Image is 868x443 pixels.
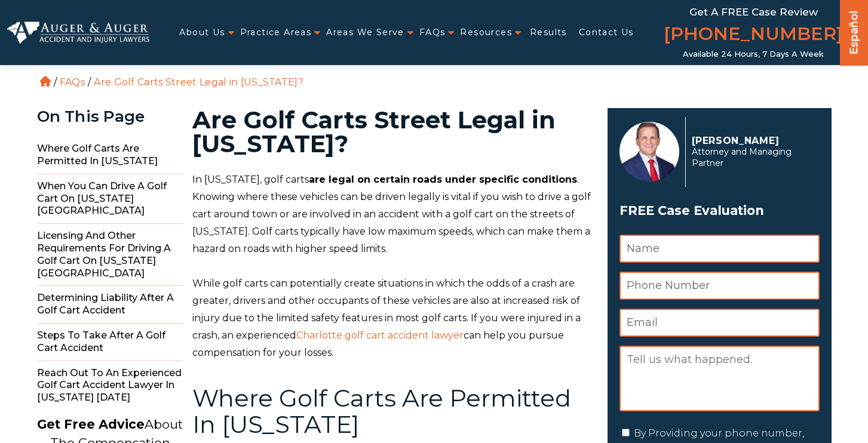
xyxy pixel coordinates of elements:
a: Resources [460,20,512,45]
span: can help you pursue compensation for your losses. [192,330,564,358]
input: Phone Number [619,272,820,300]
span: Get a FREE Case Review [689,6,818,18]
a: Practice Areas [240,20,312,45]
input: Name [619,235,820,263]
a: [PHONE_NUMBER] [664,21,843,50]
span: FREE Case Evaluation [619,199,820,222]
a: Charlotte golf cart accident lawyer [296,330,464,341]
span: Where Golf Carts are Permitted in [US_STATE] [37,137,183,174]
span: . Knowing where these vehicles can be driven legally is vital if you wish to drive a golf cart ar... [192,174,591,254]
span: While golf carts can potentially create situations in which the odds of a crash are greater, driv... [192,278,581,340]
li: Are Golf Carts Street Legal in [US_STATE]? [91,76,306,88]
a: Contact Us [579,20,634,45]
span: Available 24 Hours, 7 Days a Week [683,50,824,59]
span: When You Can Drive a Golf Cart on [US_STATE][GEOGRAPHIC_DATA] [37,174,183,224]
div: On This Page [37,108,183,125]
a: About Us [179,20,225,45]
img: Herbert Auger [619,122,679,181]
b: are legal on certain roads under specific conditions [309,174,577,185]
span: Attorney and Managing Partner [692,146,813,169]
span: Determining Liability After a Golf Cart Accident [37,286,183,324]
p: [PERSON_NAME] [692,135,813,146]
a: Areas We Serve [326,20,404,45]
strong: Get Free Advice [37,417,145,432]
span: Reach Out to an Experienced Golf Cart Accident Lawyer in [US_STATE] [DATE] [37,361,183,410]
img: Auger & Auger Accident and Injury Lawyers Logo [7,21,149,43]
span: Where Golf Carts Are Permitted In [US_STATE] [192,383,571,439]
span: Steps to Take After a Golf Cart Accident [37,324,183,361]
a: Results [530,20,567,45]
h1: Are Golf Carts Street Legal in [US_STATE]? [192,108,593,156]
a: Home [40,76,51,87]
span: Licensing and Other Requirements for Driving a Golf Cart on [US_STATE][GEOGRAPHIC_DATA] [37,224,183,286]
span: In [US_STATE], golf carts [192,174,309,185]
a: FAQs [419,20,446,45]
a: FAQs [60,76,85,88]
input: Email [619,309,820,337]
